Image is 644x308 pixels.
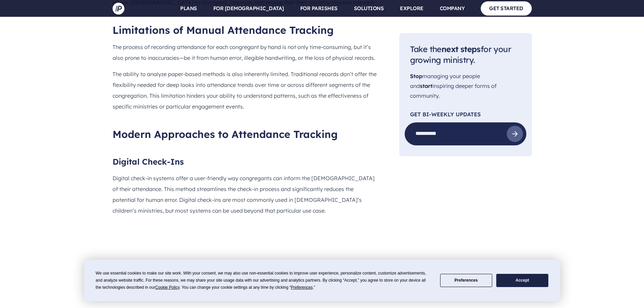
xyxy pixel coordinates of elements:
p: Get Bi-Weekly Updates [410,112,521,117]
span: Take the for your growing ministry. [410,44,511,65]
span: start [420,82,432,89]
span: next steps [442,44,481,54]
div: We use essential cookies to make our site work. With your consent, we may also use non-essential ... [96,270,432,291]
span: Preferences [291,285,313,290]
h3: Digital Check-Ins [113,157,378,167]
button: Preferences [440,274,492,287]
span: Cookie Policy [155,285,180,290]
p: Digital check-in systems offer a user-friendly way congregants can inform the [DEMOGRAPHIC_DATA] ... [113,173,378,216]
a: GET STARTED [481,1,532,15]
p: The process of recording attendance for each congregant by hand is not only time-consuming, but i... [113,42,378,63]
h2: Limitations of Manual Attendance Tracking [113,24,378,36]
div: Cookie Consent Prompt [84,260,560,301]
button: Accept [496,274,548,287]
p: The ability to analyze paper-based methods is also inherently limited. Traditional records don’t ... [113,69,378,112]
p: managing your people and inspiring deeper forms of community. [410,72,521,101]
h2: Modern Approaches to Attendance Tracking [113,128,378,140]
span: Stop [410,73,422,80]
